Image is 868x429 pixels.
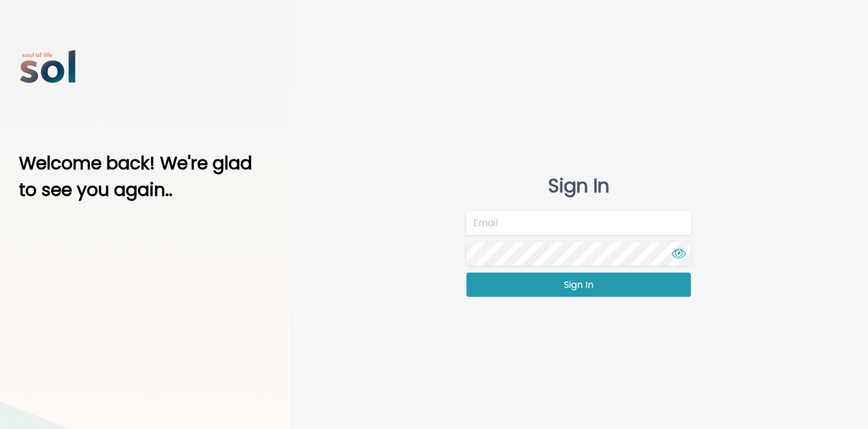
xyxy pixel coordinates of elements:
[19,150,270,203] h1: Welcome back! We're glad to see you again..
[19,38,78,97] img: logo.c816a1a4.png
[466,211,691,235] input: Email
[564,278,593,292] span: Sign In
[466,273,691,297] button: Sign In
[466,175,691,197] h1: Sign In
